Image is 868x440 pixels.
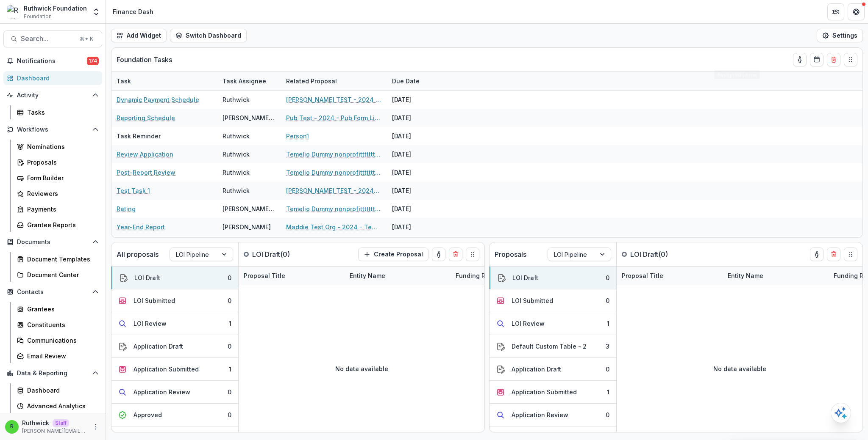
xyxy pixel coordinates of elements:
[281,72,387,90] div: Related Proposal
[387,181,451,200] div: [DATE]
[3,285,102,299] button: Open Contacts
[466,247,479,261] button: Drag
[335,364,388,373] p: No data available
[512,388,577,396] div: Application Submitted
[490,404,616,426] button: Application Review0
[617,271,668,280] div: Proposal Title
[490,358,616,381] button: Application Draft0
[17,58,87,65] span: Notifications
[512,296,553,305] div: LOI Submitted
[490,335,616,358] button: Default Custom Table - 23
[810,247,823,261] button: toggle-assigned-to-me
[387,145,451,163] div: [DATE]
[512,273,538,282] div: LOI Draft
[90,422,100,432] button: More
[134,319,167,328] div: LOI Review
[117,186,150,195] a: Test Task 1
[111,381,238,404] button: Application Review0
[17,74,95,82] div: Dashboard
[117,150,173,159] a: Review Application
[345,271,390,280] div: Entity Name
[78,34,95,44] div: ⌘ + K
[14,171,102,185] a: Form Builder
[387,127,451,145] div: [DATE]
[111,358,238,381] button: Application Submitted1
[14,202,102,216] a: Payments
[490,312,616,335] button: LOI Review1
[606,273,609,282] div: 0
[223,223,271,231] div: [PERSON_NAME]
[387,91,451,109] div: [DATE]
[827,247,840,261] button: Delete card
[286,223,382,231] a: Maddie Test Org - 2024 - Temelio Test Form
[109,5,157,18] nav: breadcrumb
[723,267,829,285] div: Entity Name
[24,13,52,20] span: Foundation
[606,342,609,351] div: 3
[27,320,95,329] div: Constituents
[117,55,172,65] p: Foundation Tasks
[27,158,95,167] div: Proposals
[27,220,95,229] div: Grantee Reports
[286,150,382,159] a: Temelio Dummy nonprofittttttttt a4 sda16s5d
[27,270,95,279] div: Document Center
[14,383,102,397] a: Dashboard
[228,296,231,305] div: 0
[27,336,95,345] div: Communications
[281,77,342,85] div: Related Proposal
[345,267,451,285] div: Entity Name
[239,267,345,285] div: Proposal Title
[223,95,250,104] div: Ruthwick
[111,312,238,335] button: LOI Review1
[387,200,451,218] div: [DATE]
[117,95,199,104] a: Dynamic Payment Schedule
[14,187,102,201] a: Reviewers
[14,302,102,316] a: Grantees
[451,267,514,285] div: Funding Requested
[3,30,102,47] button: Search...
[286,132,309,140] a: Person1
[229,365,231,374] div: 1
[223,168,250,177] div: Ruthwick
[170,29,247,42] button: Switch Dashboard
[831,403,851,423] button: Open AI Assistant
[606,365,609,374] div: 0
[14,399,102,413] a: Advanced Analytics
[286,204,382,213] a: Temelio Dummy nonprofittttttttt a4 sda16s5d
[111,289,238,312] button: LOI Submitted0
[117,204,136,213] a: Rating
[27,108,95,117] div: Tasks
[22,427,87,435] p: [PERSON_NAME][EMAIL_ADDRESS][DOMAIN_NAME]
[223,204,276,213] div: [PERSON_NAME] T1
[512,365,561,374] div: Application Draft
[630,249,694,259] p: LOI Draft ( 0 )
[607,319,609,328] div: 1
[14,140,102,154] a: Nominations
[844,53,857,66] button: Drag
[223,113,276,122] div: [PERSON_NAME] T1
[3,71,102,85] a: Dashboard
[490,267,616,289] button: LOI Draft0
[113,7,153,16] div: Finance Dash
[512,410,568,419] div: Application Review
[21,35,75,43] span: Search...
[17,289,89,296] span: Contacts
[134,273,160,282] div: LOI Draft
[387,163,451,181] div: [DATE]
[217,72,281,90] div: Task Assignee
[239,271,290,280] div: Proposal Title
[27,142,95,151] div: Nominations
[14,333,102,347] a: Communications
[827,3,844,20] button: Partners
[111,77,136,85] div: Task
[17,92,89,99] span: Activity
[27,173,95,182] div: Form Builder
[90,3,102,20] button: Open entity switcher
[27,205,95,214] div: Payments
[27,386,95,395] div: Dashboard
[111,267,238,289] button: LOI Draft0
